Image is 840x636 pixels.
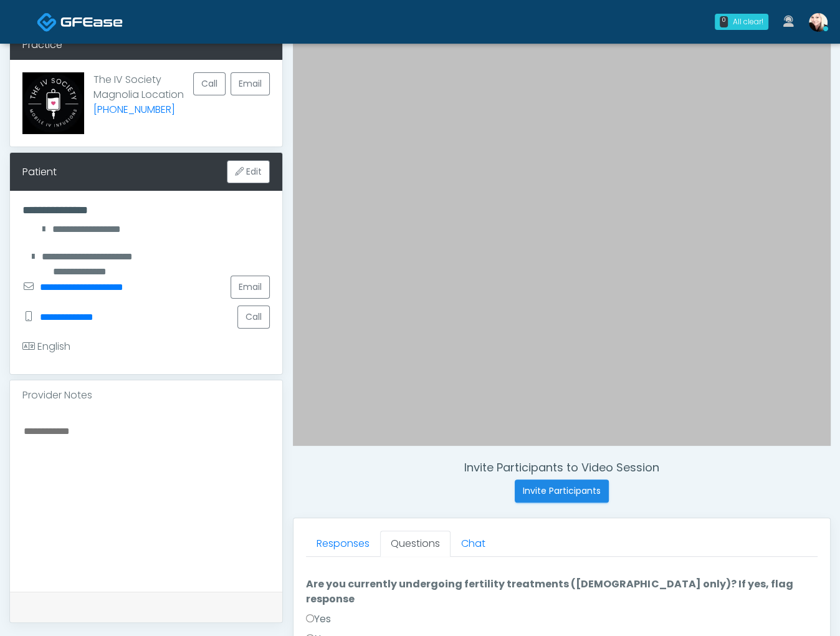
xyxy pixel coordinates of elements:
[451,531,496,557] a: Chat
[231,276,270,299] a: Email
[306,614,314,622] input: Yes
[93,72,184,124] p: The IV Society Magnolia Location
[22,165,57,180] div: Patient
[707,9,776,35] a: 0 All clear!
[293,461,831,475] h4: Invite Participants to Video Session
[37,12,57,32] img: Docovia
[22,339,70,354] div: English
[37,1,123,42] a: Docovia
[22,72,84,134] img: Provider image
[227,160,270,183] button: Edit
[10,30,282,60] div: Practice
[515,479,609,503] button: Invite Participants
[809,13,828,32] img: Cynthia Petersen
[193,72,226,95] button: Call
[733,16,763,27] div: All clear!
[720,16,728,27] div: 0
[60,16,123,28] img: Docovia
[231,72,270,95] a: Email
[306,612,331,627] label: Yes
[306,531,380,557] a: Responses
[306,577,818,607] label: Are you currently undergoing fertility treatments ([DEMOGRAPHIC_DATA] only)? If yes, flag response
[10,5,47,42] button: Open LiveChat chat widget
[237,306,270,329] button: Call
[380,531,451,557] a: Questions
[10,380,282,410] div: Provider Notes
[93,102,175,117] a: [PHONE_NUMBER]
